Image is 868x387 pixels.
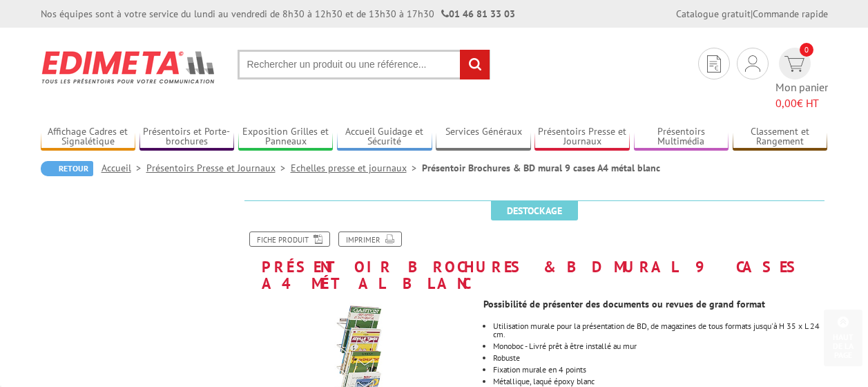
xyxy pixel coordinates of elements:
span: Mon panier [775,79,828,111]
li: Monoboc - Livré prêt à être installé au mur [493,342,827,350]
a: Echelles presse et journaux [291,162,422,174]
img: devis rapide [745,55,760,72]
li: Robuste [493,354,827,362]
input: Rechercher un produit ou une référence... [238,50,490,79]
a: Présentoirs Multimédia [634,126,729,149]
span: € HT [775,95,828,111]
div: Nos équipes sont à votre service du lundi au vendredi de 8h30 à 12h30 et de 13h30 à 17h30 [41,7,515,21]
img: Edimeta [41,41,217,93]
img: devis rapide [707,55,721,73]
a: Retour [41,161,93,176]
a: Haut de la page [824,310,862,366]
img: devis rapide [784,56,804,72]
a: Imprimer [338,232,402,247]
input: rechercher [460,50,490,79]
a: Fiche produit [249,232,330,247]
a: Accueil [102,162,146,174]
a: Classement et Rangement [733,126,828,149]
a: Accueil Guidage et Sécurité [337,126,432,149]
div: | [676,7,828,21]
a: Présentoirs Presse et Journaux [534,126,630,149]
a: Affichage Cadres et Signalétique [41,126,136,149]
span: 0 [800,43,813,57]
strong: Possibilité de présenter des documents ou revues de grand format [483,298,765,310]
li: Fixation murale en 4 points [493,366,827,374]
a: Commande rapide [753,8,828,20]
a: Présentoirs et Porte-brochures [139,126,235,149]
a: devis rapide 0 Mon panier 0,00€ HT [775,48,828,111]
span: 0,00 [775,96,797,110]
h1: Présentoir Brochures & BD mural 9 cases A4 métal blanc [231,200,838,292]
span: Destockage [491,201,578,220]
li: Présentoir Brochures & BD mural 9 cases A4 métal blanc [422,161,660,175]
li: Métallique, laqué époxy blanc [493,377,827,386]
strong: 01 46 81 33 03 [441,8,515,20]
a: Exposition Grilles et Panneaux [238,126,334,149]
a: Catalogue gratuit [676,8,751,20]
a: Présentoirs Presse et Journaux [146,162,291,174]
li: Utilisation murale pour la présentation de BD, de magazines de tous formats jusqu'à H 35 x L 24 cm. [493,322,827,339]
a: Services Généraux [436,126,531,149]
